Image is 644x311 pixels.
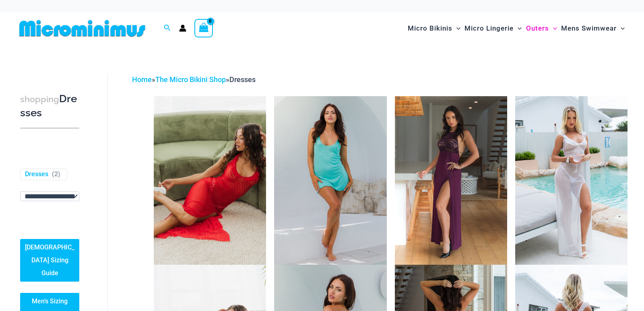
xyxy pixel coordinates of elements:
a: View Shopping Cart, empty [194,19,213,37]
span: ( ) [52,170,60,179]
span: Menu Toggle [452,18,460,39]
span: Menu Toggle [514,18,522,39]
a: OutersMenu ToggleMenu Toggle [524,16,559,41]
span: shopping [20,94,59,104]
img: Bahama Breeze Mint 5867 Dress 01 [274,96,386,265]
a: Dresses [25,170,48,179]
img: Sometimes Red 587 Dress 10 [154,96,266,265]
span: Mens Swimwear [561,18,617,39]
span: 2 [54,170,58,178]
h3: Dresses [20,92,79,120]
a: Micro BikinisMenu ToggleMenu Toggle [406,16,462,41]
span: Dresses [229,75,256,84]
span: Menu Toggle [549,18,557,39]
span: Menu Toggle [617,18,625,39]
span: Outers [526,18,549,39]
img: MM SHOP LOGO FLAT [16,19,149,37]
img: Sometimes White 587 Dress 08 [515,96,627,265]
span: Micro Lingerie [464,18,514,39]
a: Mens SwimwearMenu ToggleMenu Toggle [559,16,627,41]
a: Account icon link [179,25,186,32]
span: » » [132,75,256,84]
a: Search icon link [164,23,171,33]
a: Home [132,75,152,84]
a: [DEMOGRAPHIC_DATA] Sizing Guide [20,239,79,282]
span: Micro Bikinis [408,18,452,39]
img: Impulse Berry 596 Dress 02 [395,96,507,265]
nav: Site Navigation [405,15,628,42]
select: wpc-taxonomy-pa_fabric-type-746009 [20,192,79,201]
a: Micro LingerieMenu ToggleMenu Toggle [462,16,524,41]
a: The Micro Bikini Shop [155,75,226,84]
